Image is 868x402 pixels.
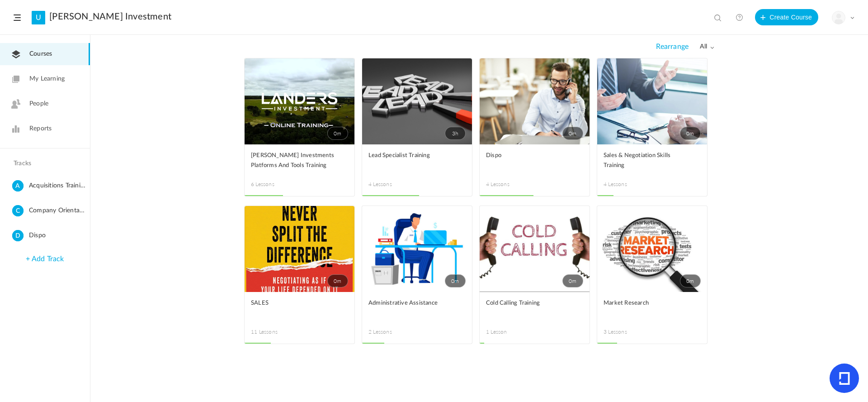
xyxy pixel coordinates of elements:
span: 0m [562,274,583,287]
a: 0m [245,206,354,292]
span: 0m [680,274,701,287]
span: Dispo [486,151,570,161]
a: [PERSON_NAME] Investment [49,11,171,22]
a: SALES [251,298,348,319]
span: Administrative Assistance [368,298,452,308]
span: SALES [251,298,335,308]
span: 0m [327,127,348,140]
span: My Learning [29,74,65,84]
span: Sales & Negotiation Skills Training [604,151,687,171]
a: 0m [480,58,590,144]
a: 0m [480,206,590,292]
span: Market Research [604,298,687,308]
span: [PERSON_NAME] Investments Platforms And Tools Training [251,151,335,171]
button: Create Course [755,9,818,25]
a: Dispo [486,151,583,171]
span: 1 Lesson [486,328,535,336]
span: 6 Lessons [251,180,300,188]
a: Lead Specialist Training [368,151,466,171]
a: 0m [245,58,354,144]
span: 0m [562,127,583,140]
a: Sales & Negotiation Skills Training [604,151,701,171]
span: 4 Lessons [368,180,417,188]
cite: D [12,230,24,242]
a: 0m [597,206,707,292]
a: Administrative Assistance [368,298,466,319]
span: all [700,43,714,51]
a: U [32,11,45,24]
span: 2 Lessons [368,328,417,336]
span: Company Orientation [29,205,86,216]
span: 3h [445,127,466,140]
cite: A [12,180,24,192]
h4: Tracks [14,160,74,167]
cite: C [12,205,24,217]
span: 11 Lessons [251,328,300,336]
span: People [29,99,48,109]
span: 4 Lessons [604,180,652,188]
span: Courses [29,49,52,59]
span: 4 Lessons [486,180,535,188]
a: 3h [362,58,472,144]
span: Acquisitions Training [29,180,86,191]
span: 3 Lessons [604,328,652,336]
a: Cold Calling Training [486,298,583,319]
span: 0m [327,274,348,287]
a: Market Research [604,298,701,319]
span: Lead Specialist Training [368,151,452,161]
a: + Add Track [26,255,64,263]
span: Cold Calling Training [486,298,570,308]
span: Reports [29,124,52,134]
a: 0m [362,206,472,292]
span: 0m [680,127,701,140]
img: user-image.png [832,11,845,24]
a: [PERSON_NAME] Investments Platforms And Tools Training [251,151,348,171]
span: 0m [445,274,466,287]
a: 0m [597,58,707,144]
span: Rearrange [656,43,689,51]
span: Dispo [29,230,86,241]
